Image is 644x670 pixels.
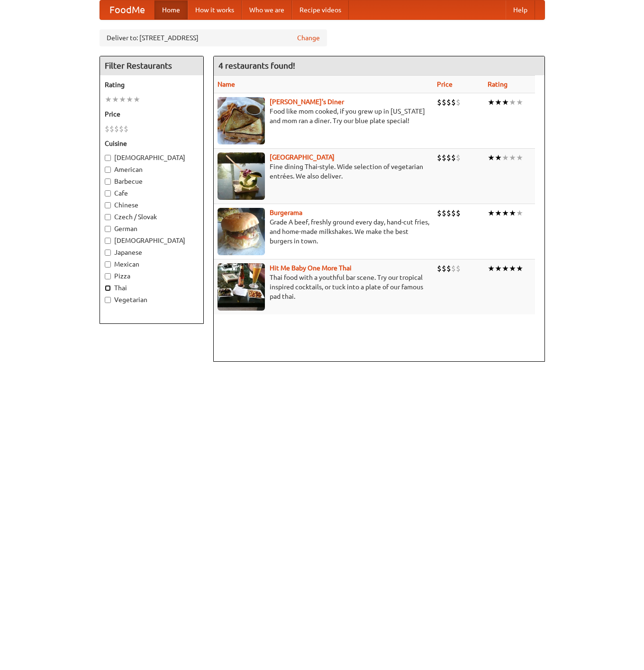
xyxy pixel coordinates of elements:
[495,263,502,274] li: ★
[114,124,119,134] li: $
[105,200,199,210] label: Chinese
[112,94,119,105] li: ★
[105,167,111,173] input: American
[105,248,199,257] label: Japanese
[105,153,199,162] label: [DEMOGRAPHIC_DATA]
[105,155,111,161] input: [DEMOGRAPHIC_DATA]
[442,152,446,163] li: $
[297,33,320,43] a: Change
[451,208,456,218] li: $
[218,97,265,144] img: sallys.jpg
[105,212,199,222] label: Czech / Slovak
[495,97,502,107] li: ★
[502,263,509,274] li: ★
[105,202,111,208] input: Chinese
[119,94,126,105] li: ★
[218,217,430,246] p: Grade A beef, freshly ground every day, hand-cut fries, and home-made milkshakes. We make the bes...
[506,0,535,19] a: Help
[105,259,199,269] label: Mexican
[105,236,199,245] label: [DEMOGRAPHIC_DATA]
[516,208,523,218] li: ★
[442,208,446,218] li: $
[502,97,509,107] li: ★
[502,152,509,163] li: ★
[218,208,265,255] img: burgerama.jpg
[456,208,461,218] li: $
[105,139,199,148] h5: Cuisine
[105,261,111,268] input: Mexican
[516,263,523,274] li: ★
[437,263,442,274] li: $
[442,97,446,107] li: $
[105,250,111,256] input: Japanese
[218,263,265,311] img: babythai.jpg
[451,263,456,274] li: $
[105,214,111,220] input: Czech / Slovak
[100,0,154,19] a: FoodMe
[451,97,456,107] li: $
[488,80,508,88] a: Rating
[292,0,349,19] a: Recipe videos
[442,263,446,274] li: $
[488,97,495,107] li: ★
[105,190,111,197] input: Cafe
[516,97,523,107] li: ★
[495,152,502,163] li: ★
[509,97,516,107] li: ★
[188,0,242,19] a: How it works
[437,97,442,107] li: $
[126,94,133,105] li: ★
[495,208,502,218] li: ★
[446,152,451,163] li: $
[270,264,352,272] b: Hit Me Baby One More Thai
[218,152,265,200] img: satay.jpg
[100,29,327,46] div: Deliver to: [STREET_ADDRESS]
[133,94,140,105] li: ★
[124,124,128,134] li: $
[100,56,203,75] h4: Filter Restaurants
[456,152,461,163] li: $
[270,153,335,161] b: [GEOGRAPHIC_DATA]
[119,124,124,134] li: $
[218,162,430,181] p: Fine dining Thai-style. Wide selection of vegetarian entrées. We also deliver.
[105,297,111,303] input: Vegetarian
[456,263,461,274] li: $
[218,107,430,125] p: Food like mom cooked, if you grew up in [US_STATE] and mom ran a diner. Try our blue plate special!
[105,273,111,279] input: Pizza
[218,61,295,70] ng-pluralize: 4 restaurants found!
[105,124,109,134] li: $
[105,177,199,186] label: Barbecue
[451,152,456,163] li: $
[270,98,344,106] a: [PERSON_NAME]'s Diner
[488,152,495,163] li: ★
[218,80,235,88] a: Name
[446,263,451,274] li: $
[446,208,451,218] li: $
[105,224,199,233] label: German
[509,208,516,218] li: ★
[437,208,442,218] li: $
[437,80,453,88] a: Price
[105,94,112,105] li: ★
[105,109,199,119] h5: Price
[270,209,302,216] a: Burgerama
[488,208,495,218] li: ★
[109,124,114,134] li: $
[105,80,199,89] h5: Rating
[105,271,199,281] label: Pizza
[446,97,451,107] li: $
[105,285,111,291] input: Thai
[105,226,111,232] input: German
[488,263,495,274] li: ★
[105,283,199,293] label: Thai
[456,97,461,107] li: $
[509,152,516,163] li: ★
[437,152,442,163] li: $
[502,208,509,218] li: ★
[105,179,111,185] input: Barbecue
[105,188,199,198] label: Cafe
[509,263,516,274] li: ★
[105,165,199,174] label: American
